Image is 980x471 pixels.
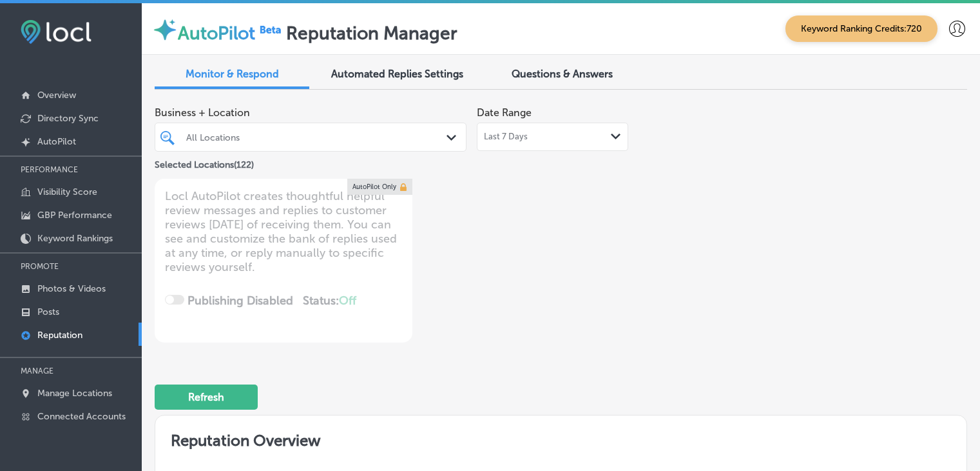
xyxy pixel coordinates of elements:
button: Refresh [155,385,258,410]
label: Date Range [477,106,532,119]
h2: Reputation Overview [155,416,966,460]
img: fda3e92497d09a02dc62c9cd864e3231.png [21,20,91,44]
span: Monitor & Respond [186,68,279,80]
span: Business + Location [155,106,466,119]
p: Manage Locations [37,388,112,399]
p: Overview [37,90,76,101]
p: Photos & Videos [37,283,106,294]
span: Automated Replies Settings [331,68,463,80]
label: Reputation Manager [286,23,457,44]
p: Reputation [37,330,82,341]
p: GBP Performance [37,210,112,221]
span: Keyword Ranking Credits: 720 [785,15,937,42]
span: Last 7 Days [484,132,528,142]
p: Selected Locations ( 122 ) [155,154,254,170]
img: Beta [255,23,286,36]
span: Questions & Answers [512,68,613,80]
div: All Locations [186,132,448,143]
p: Keyword Rankings [37,233,113,244]
p: Visibility Score [37,186,97,197]
p: Connected Accounts [37,411,126,422]
label: AutoPilot [178,23,255,44]
p: Directory Sync [37,113,99,124]
img: autopilot-icon [152,17,178,43]
p: AutoPilot [37,136,76,147]
p: Posts [37,306,59,317]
